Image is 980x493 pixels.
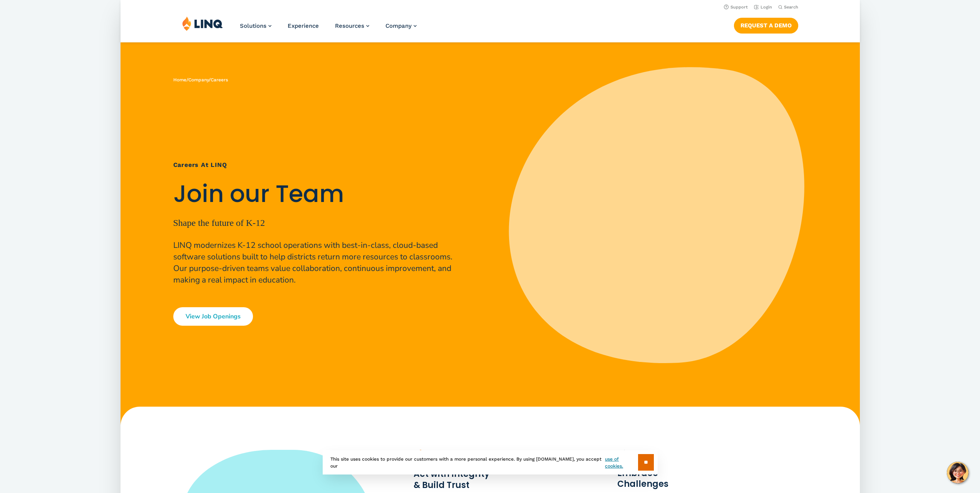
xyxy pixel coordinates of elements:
a: Login [754,5,772,10]
a: Request a Demo [734,18,798,33]
h1: Careers at LINQ [173,160,460,170]
h3: Embrace Challenges [617,468,781,490]
a: Resources [335,22,369,29]
a: Experience [288,22,319,29]
div: This site uses cookies to provide our customers with a more personal experience. By using [DOMAIN... [323,450,658,474]
span: Resources [335,22,364,29]
nav: Primary Navigation [240,16,417,42]
a: Company [385,22,417,29]
nav: Button Navigation [734,16,798,33]
p: LINQ modernizes K-12 school operations with best-in-class, cloud-based software solutions built t... [173,239,460,286]
a: View Job Openings [173,307,253,326]
h2: Join our Team [173,180,460,208]
img: LINQ | K‑12 Software [182,16,223,31]
a: Solutions [240,22,271,29]
button: Hello, have a question? Let’s chat. [947,462,968,483]
a: Home [173,77,186,82]
span: / / [173,77,228,82]
a: Support [724,5,747,10]
span: Search [784,5,798,10]
nav: Utility Navigation [121,2,860,11]
button: Open Search Bar [778,4,798,10]
a: use of cookies. [605,456,638,469]
p: Shape the future of K-12 [173,216,460,230]
h3: Act with Integrity & Build Trust [414,469,577,490]
span: Solutions [240,22,266,29]
span: Company [385,22,412,29]
span: Careers [211,77,228,82]
a: Company [188,77,209,82]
